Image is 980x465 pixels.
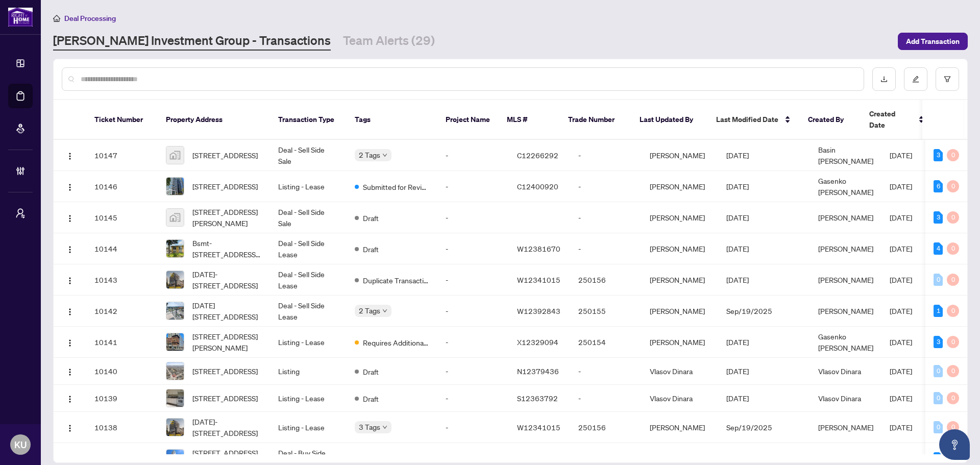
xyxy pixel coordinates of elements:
[818,244,873,253] span: [PERSON_NAME]
[62,178,78,194] button: Logo
[166,271,184,288] img: thumbnail-img
[642,264,718,296] td: [PERSON_NAME]
[726,454,749,463] span: [DATE]
[726,213,749,222] span: [DATE]
[517,151,558,160] span: C12266292
[947,392,959,404] div: 0
[890,454,912,463] span: [DATE]
[192,393,258,404] span: [STREET_ADDRESS]
[890,306,912,315] span: [DATE]
[66,183,74,191] img: Logo
[359,421,380,433] span: 3 Tags
[800,100,861,140] th: Created By
[517,454,559,463] span: N12221261
[437,233,509,264] td: -
[53,15,60,22] span: home
[818,332,873,352] span: Gasenko [PERSON_NAME]
[934,365,943,377] div: 0
[890,151,912,160] span: [DATE]
[437,385,509,412] td: -
[726,306,772,315] span: Sep/19/2025
[8,8,33,27] img: logo
[726,423,772,432] span: Sep/19/2025
[62,209,78,226] button: Logo
[517,182,558,191] span: C12400920
[166,146,184,164] img: thumbnail-img
[62,419,78,435] button: Logo
[363,393,379,404] span: Draft
[947,365,959,377] div: 0
[890,182,912,191] span: [DATE]
[62,240,78,257] button: Logo
[343,32,435,51] a: Team Alerts (29)
[86,296,158,327] td: 10142
[270,264,347,296] td: Deal - Sell Side Lease
[642,296,718,327] td: [PERSON_NAME]
[818,145,873,165] span: Basin [PERSON_NAME]
[890,366,912,376] span: [DATE]
[818,454,873,463] span: [PERSON_NAME]
[570,233,642,264] td: -
[86,327,158,358] td: 10141
[86,140,158,171] td: 10147
[726,182,749,191] span: [DATE]
[947,274,959,286] div: 0
[947,421,959,433] div: 0
[818,213,873,222] span: [PERSON_NAME]
[382,153,387,158] span: down
[66,395,74,403] img: Logo
[62,272,78,288] button: Logo
[347,100,437,140] th: Tags
[66,214,74,223] img: Logo
[906,33,960,50] span: Add Transaction
[642,385,718,412] td: Vlasov Dinara
[726,337,749,347] span: [DATE]
[570,296,642,327] td: 250155
[872,67,896,91] button: download
[517,423,560,432] span: W12341015
[270,412,347,443] td: Listing - Lease
[934,180,943,192] div: 6
[642,327,718,358] td: [PERSON_NAME]
[15,208,26,218] span: user-switch
[570,202,642,233] td: -
[158,100,270,140] th: Property Address
[934,274,943,286] div: 0
[192,150,258,161] span: [STREET_ADDRESS]
[66,339,74,347] img: Logo
[869,108,912,131] span: Created Date
[62,363,78,379] button: Logo
[14,437,27,452] span: KU
[66,424,74,432] img: Logo
[62,303,78,319] button: Logo
[166,302,184,320] img: thumbnail-img
[86,171,158,202] td: 10146
[86,264,158,296] td: 10143
[517,244,560,253] span: W12381670
[642,358,718,385] td: Vlasov Dinara
[66,277,74,285] img: Logo
[947,305,959,317] div: 0
[517,275,560,284] span: W12341015
[642,140,718,171] td: [PERSON_NAME]
[359,149,380,161] span: 2 Tags
[642,202,718,233] td: [PERSON_NAME]
[166,419,184,436] img: thumbnail-img
[363,243,379,255] span: Draft
[270,296,347,327] td: Deal - Sell Side Lease
[382,308,387,313] span: down
[934,452,943,464] div: 1
[560,100,631,140] th: Trade Number
[192,331,262,353] span: [STREET_ADDRESS][PERSON_NAME]
[270,327,347,358] td: Listing - Lease
[437,296,509,327] td: -
[270,171,347,202] td: Listing - Lease
[192,365,258,377] span: [STREET_ADDRESS]
[934,242,943,255] div: 4
[86,100,158,140] th: Ticket Number
[570,140,642,171] td: -
[642,412,718,443] td: [PERSON_NAME]
[86,412,158,443] td: 10138
[166,178,184,195] img: thumbnail-img
[517,394,558,403] span: S12363792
